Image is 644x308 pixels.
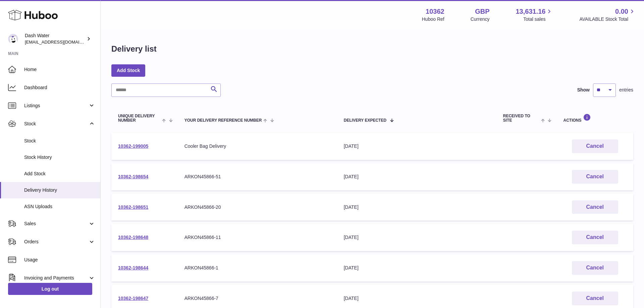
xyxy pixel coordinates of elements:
span: Dashboard [24,84,95,91]
div: Currency [471,16,490,22]
a: 13,631.16 Total sales [516,7,553,22]
span: entries [619,87,633,93]
div: ARKON45866-20 [184,204,330,210]
span: ASN Uploads [24,203,95,210]
div: [DATE] [344,265,490,271]
span: 0.00 [615,7,628,16]
span: Usage [24,257,95,263]
div: [DATE] [344,174,490,180]
div: ARKON45866-1 [184,265,330,271]
span: Delivery Expected [344,118,386,123]
span: Your Delivery Reference Number [184,118,262,123]
span: 13,631.16 [516,7,545,16]
span: Total sales [523,16,553,22]
span: Home [24,66,95,73]
span: Stock [24,138,95,144]
span: Stock History [24,154,95,161]
span: Sales [24,221,88,227]
a: 0.00 AVAILABLE Stock Total [579,7,636,22]
img: orders@dash-water.com [8,34,18,44]
button: Cancel [572,200,618,214]
strong: 10362 [426,7,444,16]
h1: Delivery list [111,44,157,54]
span: Unique Delivery Number [118,114,160,123]
button: Cancel [572,231,618,244]
button: Cancel [572,139,618,153]
span: Add Stock [24,171,95,177]
a: 10362-198647 [118,296,148,301]
span: Stock [24,121,88,127]
span: Listings [24,103,88,109]
a: 10362-198651 [118,204,148,210]
button: Cancel [572,292,618,305]
div: [DATE] [344,143,490,149]
div: ARKON45866-51 [184,174,330,180]
span: Orders [24,239,88,245]
div: Dash Water [25,33,85,45]
a: 10362-198644 [118,265,148,270]
a: 10362-199005 [118,143,148,149]
div: [DATE] [344,295,490,302]
span: Delivery History [24,187,95,193]
a: 10362-198654 [118,174,148,179]
button: Cancel [572,261,618,275]
strong: GBP [475,7,489,16]
span: Received to Site [503,114,539,123]
div: ARKON45866-7 [184,295,330,302]
div: [DATE] [344,234,490,241]
div: Huboo Ref [422,16,444,22]
span: AVAILABLE Stock Total [579,16,636,22]
button: Cancel [572,170,618,184]
span: Invoicing and Payments [24,275,88,281]
a: Log out [8,283,92,295]
div: ARKON45866-11 [184,234,330,241]
div: Cooler Bag Delivery [184,143,330,149]
label: Show [577,87,590,93]
div: [DATE] [344,204,490,210]
a: Add Stock [111,64,145,76]
span: [EMAIL_ADDRESS][DOMAIN_NAME] [25,39,99,45]
div: Actions [563,114,627,123]
a: 10362-198648 [118,235,148,240]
